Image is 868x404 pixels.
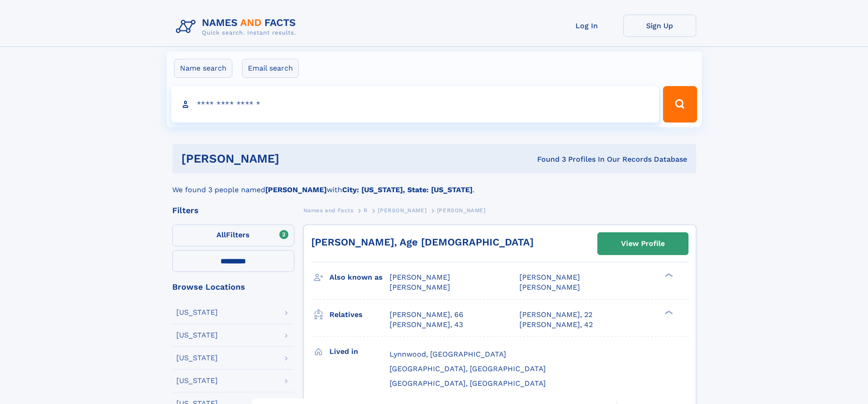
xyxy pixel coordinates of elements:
h3: Relatives [329,307,390,322]
div: [US_STATE] [176,332,218,339]
span: [PERSON_NAME] [378,207,426,214]
a: [PERSON_NAME], 22 [519,310,592,320]
a: R [364,205,368,216]
label: Name search [174,59,232,78]
span: [PERSON_NAME] [437,207,486,214]
h3: Also known as [329,270,390,285]
h3: Lived in [329,344,390,359]
span: [PERSON_NAME] [390,273,450,281]
div: Found 3 Profiles In Our Records Database [408,154,687,164]
button: Search Button [663,86,697,123]
a: View Profile [598,233,688,255]
span: Lynnwood, [GEOGRAPHIC_DATA] [390,350,506,358]
span: [PERSON_NAME] [519,283,580,291]
input: search input [171,86,659,123]
a: Sign Up [623,15,696,37]
a: [PERSON_NAME], Age [DEMOGRAPHIC_DATA] [311,236,534,248]
span: [GEOGRAPHIC_DATA], [GEOGRAPHIC_DATA] [390,364,546,373]
span: [PERSON_NAME] [390,283,450,291]
a: [PERSON_NAME], 43 [390,320,463,330]
span: [GEOGRAPHIC_DATA], [GEOGRAPHIC_DATA] [390,379,546,388]
label: Email search [242,59,299,78]
span: [PERSON_NAME] [519,273,580,281]
label: Filters [172,225,294,246]
div: [US_STATE] [176,354,218,362]
div: We found 3 people named with . [172,174,696,195]
b: City: [US_STATE], State: [US_STATE] [342,185,473,194]
div: [US_STATE] [176,309,218,316]
span: All [216,230,226,239]
b: [PERSON_NAME] [265,185,327,194]
div: ❯ [663,272,673,278]
img: Logo Names and Facts [172,15,303,39]
div: Filters [172,206,294,215]
a: [PERSON_NAME] [378,205,426,216]
span: R [364,207,368,214]
a: Names and Facts [303,205,354,216]
a: [PERSON_NAME], 66 [390,310,463,320]
div: ❯ [663,309,673,315]
a: [PERSON_NAME], 42 [519,320,593,330]
a: Log In [550,15,623,37]
div: View Profile [621,233,665,254]
div: Browse Locations [172,283,294,291]
h1: [PERSON_NAME] [181,153,408,164]
div: [US_STATE] [176,377,218,384]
